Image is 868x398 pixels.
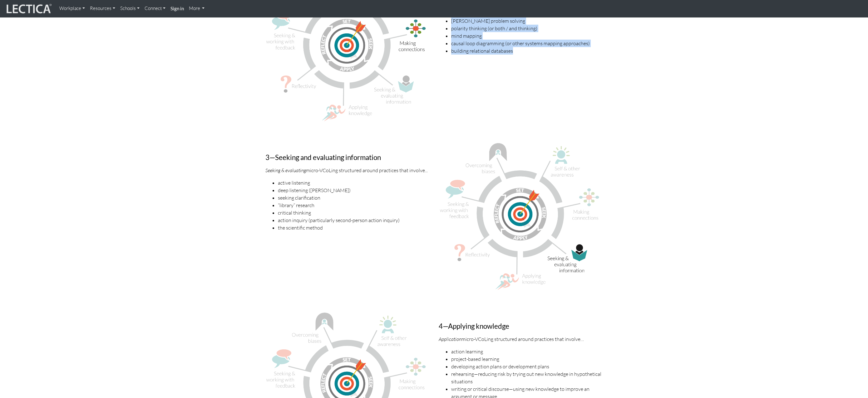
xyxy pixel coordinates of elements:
a: Connect [142,2,168,15]
li: deep listening ([PERSON_NAME]) [278,187,429,194]
h3: 3—Seeking and evaluating information [265,154,429,162]
li: seeking clarification [278,194,429,201]
a: More [186,2,207,15]
li: rehearsing—reducing risk by trying out new knowledge in hypothetical situations [451,370,603,385]
i: Seeking & evaluating [265,167,306,173]
li: project-based learning [451,355,603,363]
strong: Sign in [170,6,184,11]
a: Sign in [168,2,186,15]
li: “library” research [278,201,429,209]
li: causal loop diagramming (or other systems mapping approaches) [451,40,603,47]
li: action inquiry (particularly second-person action inquiry) [278,216,429,224]
a: Schools [118,2,142,15]
li: the scientific method [278,224,429,231]
li: [PERSON_NAME] problem solving [451,17,603,25]
p: micro-VCoLing structured around practices that involve... [265,167,429,174]
p: micro-VCoLing structured around practices that involve… [439,335,603,343]
a: Resources [87,2,118,15]
li: critical thinking [278,209,429,216]
i: Application [439,336,461,342]
li: building relational databases [451,47,603,55]
img: lecticalive [5,3,52,15]
li: mind mapping [451,32,603,40]
li: polarity thinking (or both / and thinking) [451,25,603,32]
li: active listening [278,179,429,187]
h3: 4—Applying knowledge [439,323,603,330]
li: action learning [451,348,603,355]
a: Workplace [57,2,87,15]
li: developing action plans or development plans [451,363,603,370]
